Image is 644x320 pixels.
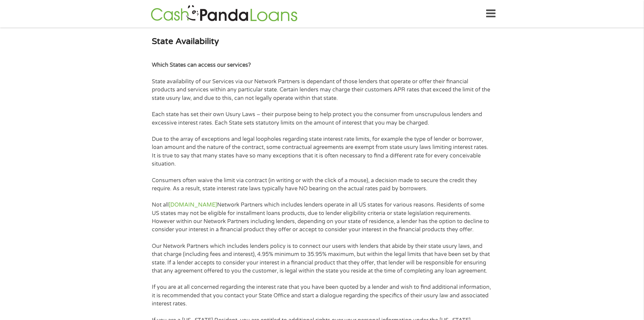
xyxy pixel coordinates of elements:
img: GetLoanNow Logo [149,4,300,23]
p: Consumers often waive the limit via contract (in writing or with the click of a mouse), a decisio... [152,176,493,193]
p: If you are at all concerned regarding the interest rate that you have been quoted by a lender and... [152,283,493,308]
p: State availability of our Services via our Network Partners is dependant of those lenders that op... [152,78,493,102]
a: [DOMAIN_NAME] [169,201,217,208]
p: Our Network Partners which includes lenders policy is to connect our users with lenders that abid... [152,242,493,275]
p: Not all Network Partners which includes lenders operate in all US states for various reasons. Res... [152,201,493,234]
strong: State Availability [152,36,219,46]
strong: Which States can access our services? [152,62,251,68]
p: Each state has set their own Usury Laws – their purpose being to help protect you the consumer fr... [152,110,493,127]
p: Due to the array of exceptions and legal loopholes regarding state interest rate limits, for exam... [152,135,493,168]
